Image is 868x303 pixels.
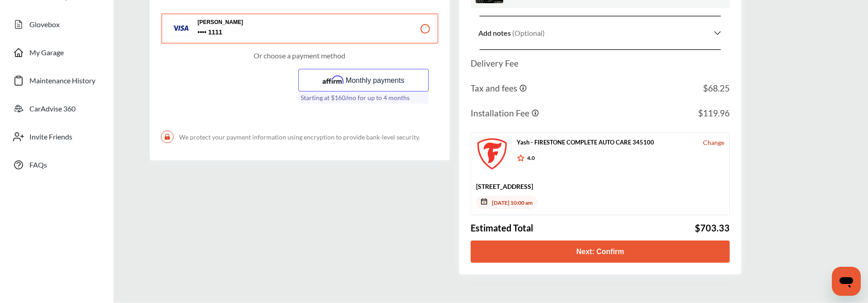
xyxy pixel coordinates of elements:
[476,196,538,209] span: [DATE] 10:00 am
[8,13,104,36] a: Glovebox
[29,20,60,32] span: Glovebox
[471,20,730,45] span: (Optional)
[700,138,724,170] a: Change
[322,75,344,86] img: Affirm_Logo.726b9251.svg
[29,48,64,60] span: My Garage
[161,130,439,143] span: We protect your payment information using encryption to provide bank-level security.
[698,108,730,118] span: $119.96
[29,132,72,144] span: Invite Friends
[29,76,95,88] span: Maintenance History
[471,108,529,118] h4: Installation Fee
[517,154,524,162] img: 5AQw4ujx2HJzwAAAAAElFTkSuQmCC
[8,153,104,177] a: FAQs
[298,69,429,91] button: Monthly payments
[8,97,104,120] a: CarAdvise 360
[29,160,47,172] span: FAQs
[198,19,288,25] p: [PERSON_NAME]
[161,69,292,121] iframe: PayPal
[471,83,517,93] span: Tax and fees
[198,28,288,37] span: 1111
[478,29,511,38] b: Add notes
[161,130,174,143] img: LockIcon.bb451512.svg
[695,222,730,233] span: $703.33
[471,240,730,263] button: Next: Confirm
[519,84,527,92] img: exlamation.5d92ae03.svg
[532,109,539,117] img: exlamation.5d92ae03.svg
[481,198,487,205] img: AAAAAElFTkSuQmCC
[476,170,724,209] div: [STREET_ADDRESS]
[29,104,75,116] span: CarAdvise 360
[8,41,104,64] a: My Garage
[471,222,533,233] span: Estimated Total
[161,51,439,60] p: Or choose a payment method
[471,58,519,68] span: Delivery Fee
[298,91,429,104] label: Starting at $160/mo for up to 4 months
[517,138,696,164] div: Yash - FIRESTONE COMPLETE AUTO CARE 345100
[713,29,722,38] img: KOKaJQAAAABJRU5ErkJggg==
[476,138,508,170] img: logo-firestone.png
[517,152,540,164] div: 4.0
[161,13,439,44] button: [PERSON_NAME] 1111 1111
[8,125,104,149] a: Invite Friends
[198,28,207,37] p: 1111
[8,69,104,92] a: Maintenance History
[703,83,730,93] span: $68.25
[832,267,861,296] iframe: Button to launch messaging window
